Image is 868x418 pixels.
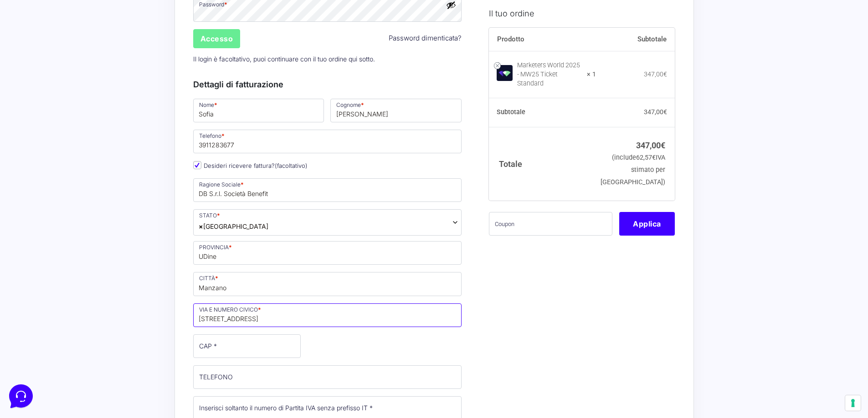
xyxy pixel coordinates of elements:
input: TELEFONO [193,365,462,389]
button: Aiuto [119,292,175,313]
button: Inizia una conversazione [15,76,168,95]
input: PROVINCIA * [193,241,462,265]
bdi: 347,00 [644,108,667,116]
span: € [663,70,667,77]
label: Desideri ricevere fattura? [193,162,308,169]
input: Telefono * [193,130,462,153]
p: Messaggi [79,305,103,313]
input: CAP * [193,334,301,358]
iframe: Customerly Messenger Launcher [7,383,35,410]
button: Messaggi [63,292,119,313]
input: Cerca un articolo... [21,132,149,141]
h2: Ciao da Marketers 👋 [7,7,153,22]
strong: × 1 [587,70,596,79]
input: Nome * [193,99,324,122]
th: Subtotale [596,27,675,51]
img: dark [29,51,47,69]
small: (include IVA stimato per [GEOGRAPHIC_DATA]) [601,154,665,186]
input: Desideri ricevere fattura?(facoltativo) [193,161,201,169]
img: Marketers World 2025 - MW25 Ticket Standard [497,65,513,81]
span: 62,57 [636,154,656,161]
input: Coupon [489,212,612,235]
img: dark [44,51,62,69]
th: Subtotale [489,98,596,127]
input: CITTÀ * [193,272,462,296]
button: Home [7,292,63,313]
a: Password dimenticata? [389,33,462,44]
input: VIA E NUMERO CIVICO * [193,303,462,327]
button: Applica [619,212,675,235]
span: € [652,154,656,161]
bdi: 347,00 [644,70,667,77]
p: Il login è facoltativo, puoi continuare con il tuo ordine qui sotto. [190,50,465,68]
span: Trova una risposta [15,113,71,120]
input: Cognome * [330,99,462,122]
span: Italia [193,209,462,236]
th: Prodotto [489,27,596,51]
input: Ragione Sociale * [193,178,462,202]
img: dark [15,51,33,69]
span: × [199,222,203,231]
h3: Il tuo ordine [489,7,675,19]
p: Aiuto [140,305,154,313]
a: Apri Centro Assistenza [97,113,168,120]
bdi: 347,00 [636,140,665,150]
h3: Dettagli di fatturazione [193,78,462,91]
th: Totale [489,127,596,200]
div: Marketers World 2025 - MW25 Ticket Standard [517,60,581,88]
span: Italia [199,222,268,231]
input: Accesso [193,29,241,48]
span: € [661,140,665,150]
span: (facoltativo) [275,162,308,169]
button: Le tue preferenze relative al consenso per le tecnologie di tracciamento [845,395,861,411]
span: Le tue conversazioni [15,36,77,44]
span: € [663,108,667,116]
p: Home [27,305,43,313]
span: Inizia una conversazione [59,82,134,89]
